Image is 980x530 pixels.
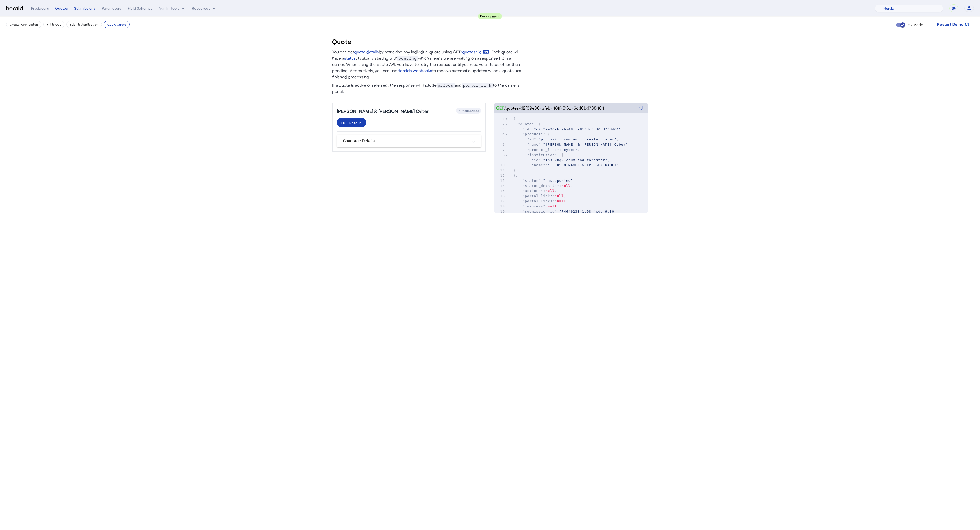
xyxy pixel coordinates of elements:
[527,143,541,146] span: "name"
[933,20,974,29] button: Restart Demo
[461,109,479,112] span: Unsupported
[513,184,573,188] span: : ,
[513,173,518,177] span: },
[513,163,619,167] span: :
[494,158,506,163] div: 9
[513,189,557,193] span: : ,
[513,143,630,146] span: : ,
[513,137,619,141] span: : ,
[561,148,578,152] span: "cyber"
[518,122,534,126] span: "quote"
[494,152,506,158] div: 8
[494,168,506,173] div: 11
[513,122,541,126] span: : {
[522,132,543,136] span: "product"
[437,83,455,88] span: prices
[494,163,506,168] div: 10
[478,13,502,19] div: Development
[494,178,506,183] div: 13
[494,204,506,209] div: 18
[128,6,153,11] div: Field Schemas
[557,199,566,203] span: null
[513,199,568,203] span: : ,
[332,80,522,95] p: If a quote is active or referred, the response will include and to the carriers portal.
[527,137,536,141] span: "id"
[522,179,541,183] span: "status"
[344,55,356,61] a: status
[494,209,506,214] div: 19
[74,6,96,11] div: Submissions
[494,127,506,132] div: 3
[102,6,122,11] div: Parameters
[513,132,550,136] span: : {
[905,22,923,28] label: Dev Mode
[397,56,418,61] span: pending
[522,210,557,213] span: "submission_id"
[543,158,607,162] span: "ins_v8gv_crum_and_forester"
[496,105,604,111] div: /quotes/d2f39e30-bfeb-48ff-816d-5cd0bd738464
[55,6,68,11] div: Quotes
[522,194,552,198] span: "portal_link"
[354,49,379,55] a: quote details
[513,168,516,172] span: }
[461,49,489,55] a: /quotes/:id
[337,118,366,127] button: Full Details
[543,143,628,146] span: "[PERSON_NAME] & [PERSON_NAME] Cyber"
[192,6,217,11] button: Resources dropdown menu
[555,194,564,198] span: null
[548,204,557,208] span: null
[332,37,351,46] h3: Quote
[513,204,559,208] span: : ,
[513,210,616,219] span: "746f6238-1c98-4cdd-9af0-f8d726bf9681"
[522,184,559,188] span: "status_details"
[522,204,545,208] span: "insurers"
[532,158,541,162] span: "id"
[494,116,506,122] div: 1
[513,127,623,131] span: : ,
[513,194,566,198] span: : ,
[513,179,575,183] span: : ,
[522,189,543,193] span: "actions"
[561,184,570,188] span: null
[494,183,506,189] div: 14
[104,21,130,28] button: Get A Quote
[513,210,616,219] span: : ,
[341,120,362,125] div: Full Details
[546,189,555,193] span: null
[494,122,506,127] div: 2
[494,137,506,142] div: 5
[343,138,469,144] mat-panel-title: Coverage Details
[31,6,49,11] div: Producers
[43,21,64,28] button: Fill it Out
[513,153,564,157] span: : {
[494,188,506,193] div: 15
[494,147,506,152] div: 7
[527,153,557,157] span: "institution"
[543,179,573,183] span: "unsupported"
[532,163,546,167] span: "name"
[513,117,516,121] span: {
[6,6,23,11] img: Herald Logo
[332,49,522,80] p: You can get by retrieving any individual quote using GET . Each quote will have a , typically sta...
[494,199,506,204] div: 17
[397,68,432,74] a: Heralds webhooks
[337,135,481,147] mat-expansion-panel-header: Coverage Details
[159,6,186,11] button: internal dropdown menu
[494,132,506,137] div: 4
[66,21,102,28] button: Submit Application
[494,142,506,147] div: 6
[522,199,555,203] span: "portal_links"
[539,137,616,141] span: "prd_si7t_crum_and_forester_cyber"
[548,163,619,167] span: "[PERSON_NAME] & [PERSON_NAME]"
[6,21,41,28] button: Create Application
[337,108,429,115] h5: [PERSON_NAME] & [PERSON_NAME] Cyber
[513,158,610,162] span: : ,
[494,173,506,178] div: 12
[496,105,504,111] span: GET
[937,21,963,28] span: Restart Demo
[534,127,621,131] span: "d2f39e30-bfeb-48ff-816d-5cd0bd738464"
[494,193,506,199] div: 16
[513,148,580,152] span: : ,
[522,127,532,131] span: "id"
[527,148,559,152] span: "product_line"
